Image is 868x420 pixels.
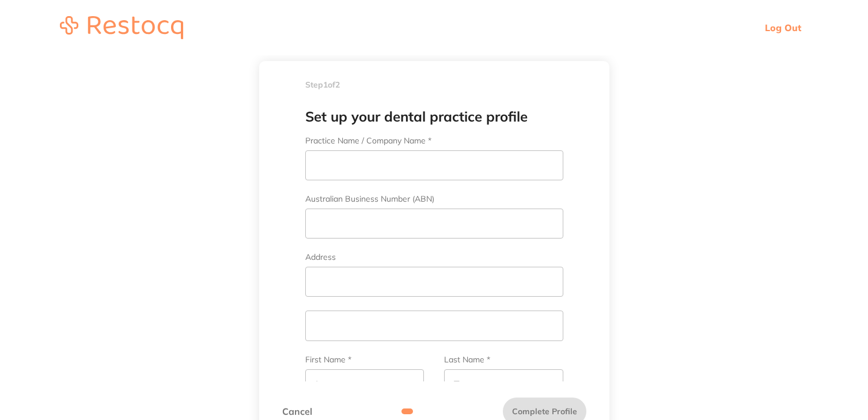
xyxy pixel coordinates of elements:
label: Practice Name / Company Name * [305,136,563,146]
div: Step 1 of 2 [259,61,609,109]
label: Australian Business Number (ABN) [305,194,563,204]
label: Last Name * [444,355,563,365]
label: Address [305,252,563,262]
a: Log Out [765,22,801,33]
h1: Set up your dental practice profile [282,107,586,127]
img: restocq_logo.svg [60,16,183,39]
label: First Name * [305,355,424,365]
a: Cancel [282,406,312,417]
